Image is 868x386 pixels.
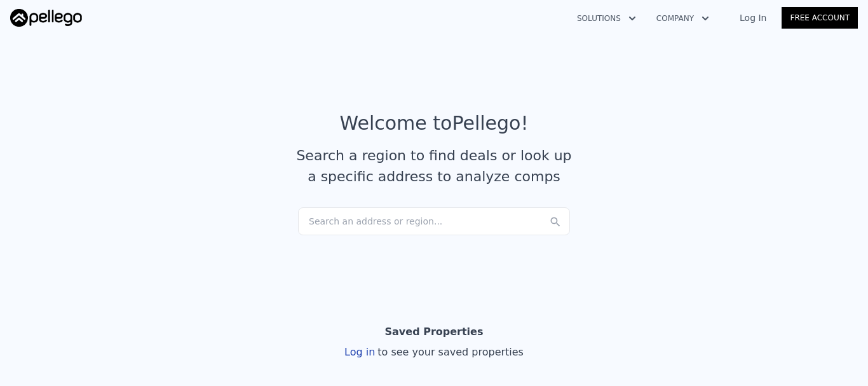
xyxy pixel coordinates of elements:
div: Saved Properties [385,319,484,345]
div: Search a region to find deals or look up a specific address to analyze comps [292,145,576,187]
button: Company [646,7,719,30]
div: Log in [344,345,524,360]
div: Welcome to Pellego ! [340,112,529,135]
a: Free Account [782,7,858,29]
span: to see your saved properties [375,346,524,358]
div: Search an address or region... [298,207,570,235]
button: Solutions [567,7,646,30]
a: Log In [724,11,782,24]
img: Pellego [10,9,82,27]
